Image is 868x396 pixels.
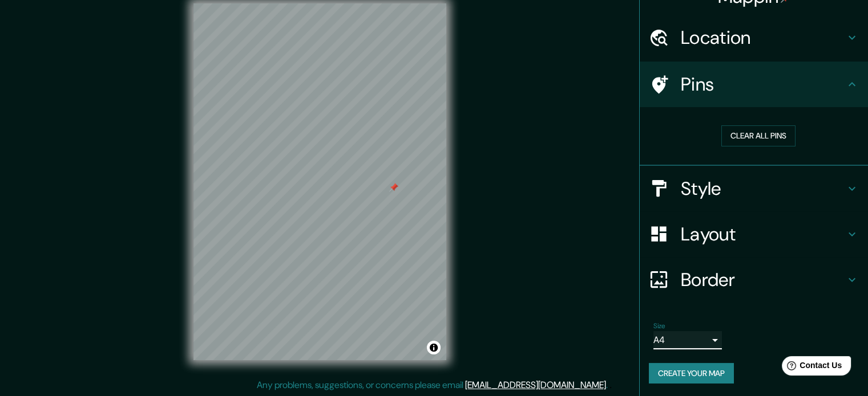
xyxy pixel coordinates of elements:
[681,223,845,246] h4: Layout
[465,379,606,391] a: [EMAIL_ADDRESS][DOMAIN_NAME]
[681,26,845,49] h4: Location
[653,331,722,349] div: A4
[193,3,446,360] canvas: Map
[608,378,609,392] div: .
[766,352,855,383] iframe: Help widget launcher
[640,166,868,211] div: Style
[640,15,868,60] div: Location
[649,363,734,384] button: Create your map
[653,321,665,330] label: Size
[640,257,868,303] div: Border
[640,211,868,257] div: Layout
[681,268,845,291] h4: Border
[681,177,845,200] h4: Style
[640,62,868,107] div: Pins
[681,73,845,96] h4: Pins
[721,125,796,146] button: Clear all pins
[609,378,612,392] div: .
[257,378,608,392] p: Any problems, suggestions, or concerns please email .
[427,341,441,354] button: Toggle attribution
